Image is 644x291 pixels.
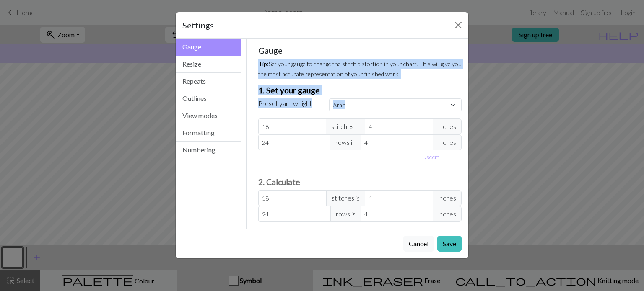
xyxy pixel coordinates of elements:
button: Usecm [418,150,443,163]
button: Cancel [403,236,434,252]
span: inches [433,206,462,222]
button: View modes [176,107,241,124]
button: Numbering [176,142,241,158]
button: Outlines [176,90,241,107]
strong: Tip: [258,60,269,67]
span: rows is [330,206,361,222]
button: Save [437,236,462,252]
span: stitches is [326,190,365,206]
span: inches [433,134,462,150]
span: inches [433,118,462,134]
h5: Gauge [258,45,462,55]
button: Close [452,18,465,32]
button: Resize [176,56,241,73]
button: Gauge [176,39,241,56]
button: Repeats [176,73,241,90]
label: Preset yarn weight [258,98,312,108]
span: stitches in [326,118,365,134]
h3: 1. Set your gauge [258,85,462,95]
span: inches [433,190,462,206]
small: Set your gauge to change the stitch distortion in your chart. This will give you the most accurat... [258,60,462,77]
span: rows in [330,134,361,150]
h3: 2. Calculate [258,177,462,187]
h5: Settings [182,19,214,31]
button: Formatting [176,124,241,142]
